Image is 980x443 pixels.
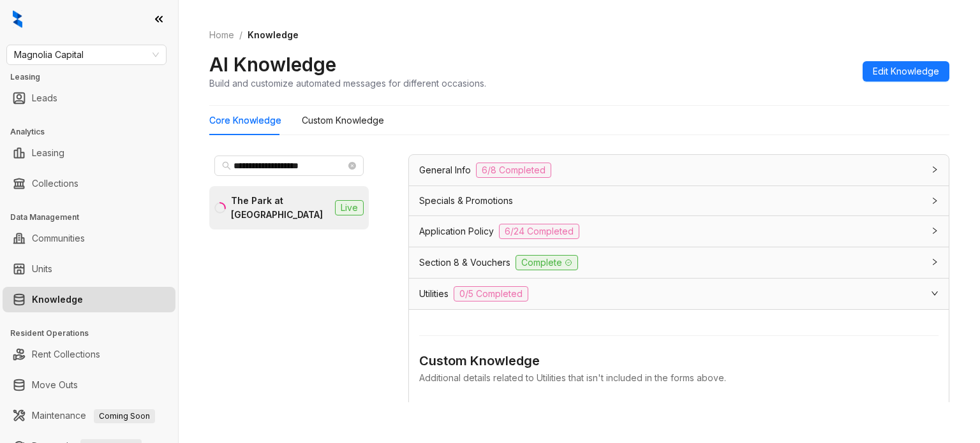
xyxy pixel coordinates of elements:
[32,85,57,111] a: Leads
[3,85,175,111] li: Leads
[499,224,579,239] span: 6/24 Completed
[10,328,178,339] h3: Resident Operations
[239,28,242,42] li: /
[931,258,939,266] span: collapsed
[3,256,175,282] li: Units
[931,227,939,235] span: collapsed
[222,161,231,170] span: search
[931,166,939,173] span: collapsed
[3,140,175,166] li: Leasing
[13,10,22,28] img: logo
[32,256,52,282] a: Units
[3,403,175,428] li: Maintenance
[419,224,494,238] span: Application Policy
[419,194,513,208] span: Specials & Promotions
[409,155,949,185] div: General Info6/8 Completed
[32,372,78,398] a: Move Outs
[32,287,83,312] a: Knowledge
[3,287,175,312] li: Knowledge
[931,289,939,297] span: expanded
[931,197,939,205] span: collapsed
[409,279,949,309] div: Utilities0/5 Completed
[419,402,514,412] strong: Utilities Per Bedroom
[873,64,939,78] span: Edit Knowledge
[419,351,939,371] div: Custom Knowledge
[454,286,528,301] span: 0/5 Completed
[863,61,949,82] button: Edit Knowledge
[302,113,384,127] div: Custom Knowledge
[207,28,237,42] a: Home
[10,126,178,138] h3: Analytics
[10,71,178,83] h3: Leasing
[209,113,281,127] div: Core Knowledge
[209,52,336,76] h2: AI Knowledge
[248,29,299,40] span: Knowledge
[231,194,330,222] div: The Park at [GEOGRAPHIC_DATA]
[10,212,178,223] h3: Data Management
[335,200,364,215] span: Live
[3,171,175,196] li: Collections
[32,171,78,196] a: Collections
[409,216,949,247] div: Application Policy6/24 Completed
[32,342,100,367] a: Rent Collections
[419,371,939,385] div: Additional details related to Utilities that isn't included in the forms above.
[3,226,175,251] li: Communities
[419,256,510,270] span: Section 8 & Vouchers
[14,45,159,64] span: Magnolia Capital
[348,162,356,170] span: close-circle
[419,163,471,177] span: General Info
[3,372,175,398] li: Move Outs
[32,226,85,251] a: Communities
[3,342,175,367] li: Rent Collections
[94,409,155,423] span: Coming Soon
[516,255,578,270] span: Complete
[32,140,64,166] a: Leasing
[409,186,949,215] div: Specials & Promotions
[419,287,449,301] span: Utilities
[209,76,486,90] div: Build and customize automated messages for different occasions.
[476,163,551,178] span: 6/8 Completed
[409,247,949,278] div: Section 8 & VouchersComplete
